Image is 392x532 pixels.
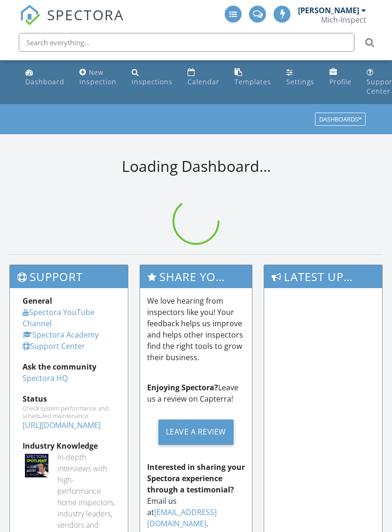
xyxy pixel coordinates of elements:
[282,64,318,91] a: Settings
[158,419,234,445] div: Leave a Review
[79,68,117,86] div: New Inspection
[147,382,245,404] p: Leave us a review on Capterra!
[321,15,366,24] div: Mich-Inspect
[132,77,172,86] div: Inspections
[147,412,245,452] a: Leave a Review
[315,113,366,126] button: Dashboards
[188,77,220,86] div: Calendar
[25,77,64,86] div: Dashboard
[235,77,271,86] div: Templates
[23,330,99,340] a: Spectora Academy
[128,64,176,91] a: Inspections
[23,440,115,451] div: Industry Knowledge
[319,116,361,123] div: Dashboards
[76,64,120,91] a: New Inspection
[184,64,223,91] a: Calendar
[23,341,85,351] a: Support Center
[147,295,245,363] p: We love hearing from inspectors like you! Your feedback helps us improve and helps other inspecto...
[326,64,355,91] a: Profile
[23,393,115,404] div: Status
[298,6,359,15] div: [PERSON_NAME]
[10,265,128,288] h3: Support
[147,507,217,529] a: [EMAIL_ADDRESS][DOMAIN_NAME]
[147,382,218,393] strong: Enjoying Spectora?
[23,296,52,306] strong: General
[23,420,101,430] a: [URL][DOMAIN_NAME]
[231,64,275,91] a: Templates
[23,373,68,383] a: Spectora HQ
[47,5,124,24] span: SPECTORA
[264,265,382,288] h3: Latest Updates
[22,64,68,91] a: Dashboard
[147,462,245,495] strong: Interested in sharing your Spectora experience through a testimonial?
[23,307,94,329] a: Spectora YouTube Channel
[19,33,354,52] input: Search everything...
[23,361,115,372] div: Ask the community
[23,404,115,419] div: Check system performance and scheduled maintenance.
[147,461,245,529] p: Email us at .
[25,454,48,477] img: Spectoraspolightmain
[20,5,40,25] img: The Best Home Inspection Software - Spectora
[20,13,124,32] a: SPECTORA
[329,77,352,86] div: Profile
[140,265,252,288] h3: Share Your Spectora Experience
[286,77,314,86] div: Settings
